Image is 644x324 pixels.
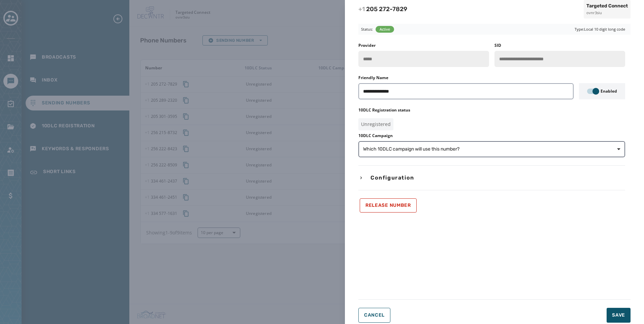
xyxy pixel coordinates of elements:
button: Which 10DLC campaign will use this number? [358,141,625,157]
button: Save [607,308,631,323]
label: SID [494,43,501,48]
span: Status: [361,27,373,32]
span: Unregistered [361,121,391,128]
span: ovnr3siu [586,10,628,16]
label: 10DLC Registration status [358,107,410,113]
button: Cancel [358,308,390,323]
label: Enabled [601,89,617,94]
label: Provider [358,43,376,48]
span: 205 272 - 7829 [358,5,407,13]
span: Release Number [365,203,411,208]
span: Targeted Connect [586,3,628,9]
span: Active [380,27,390,32]
span: +1 [358,5,366,13]
label: 10DLC Campaign [358,133,625,138]
span: Type: Local 10 digit long code [575,27,625,32]
span: Which 10DLC campaign will use this number? [363,146,459,153]
button: Release Number [360,198,417,213]
span: Save [612,312,625,319]
span: Cancel [364,313,385,318]
label: Friendly Name [358,75,388,80]
button: Configuration [358,174,625,182]
span: Configuration [369,174,416,182]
